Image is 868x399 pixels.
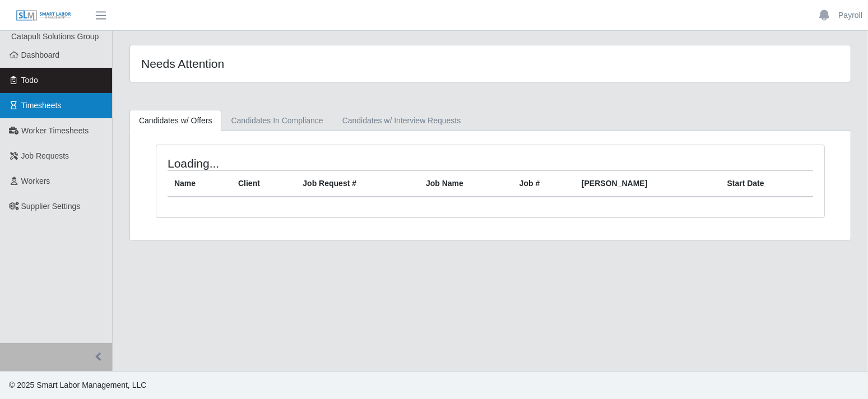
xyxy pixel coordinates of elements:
[21,126,89,135] span: Worker Timesheets
[129,110,221,132] a: Candidates w/ Offers
[221,110,332,132] a: Candidates In Compliance
[838,10,862,21] a: Payroll
[21,50,60,59] span: Dashboard
[141,57,423,71] h4: Needs Attention
[21,101,62,110] span: Timesheets
[513,171,575,197] th: Job #
[721,171,813,197] th: Start Date
[419,171,513,197] th: Job Name
[21,151,69,160] span: Job Requests
[21,177,50,185] span: Workers
[296,171,419,197] th: Job Request #
[231,171,296,197] th: Client
[11,32,99,41] span: Catapult Solutions Group
[333,110,471,132] a: Candidates w/ Interview Requests
[16,10,72,22] img: SLM Logo
[21,76,38,85] span: Todo
[9,381,146,389] span: © 2025 Smart Labor Management, LLC
[21,202,81,211] span: Supplier Settings
[575,171,721,197] th: [PERSON_NAME]
[168,156,427,170] h4: Loading...
[168,171,231,197] th: Name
